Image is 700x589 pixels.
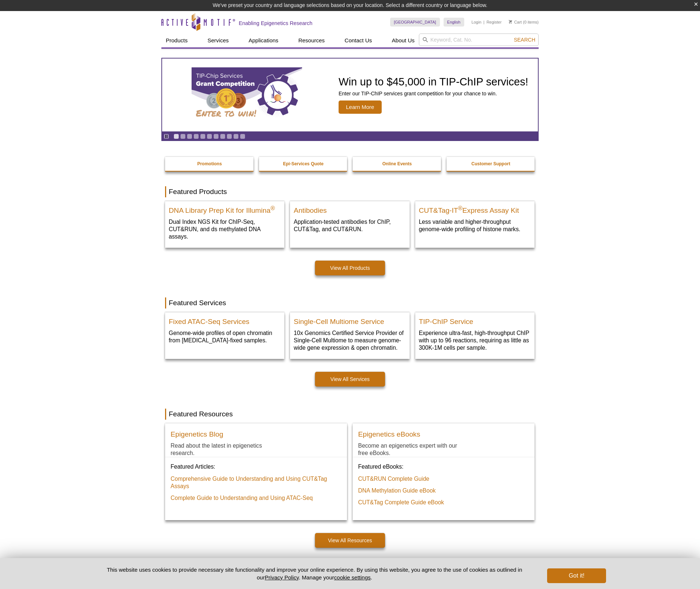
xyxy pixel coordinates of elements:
strong: Promotions [197,161,222,166]
h2: Featured Services [165,297,535,308]
h2: Featured Resources [165,409,535,420]
p: Application-tested antibodies for ChIP, CUT&Tag, and CUT&RUN. [294,218,406,233]
a: Contact Us [340,33,376,47]
a: Go to slide 7 [213,134,219,139]
a: Fixed ATAC-Seq Services Fixed ATAC-Seq Services Genome-wide profiles of open chromatin from [MEDI... [165,312,284,352]
a: Complete Guide to Understanding and Using ATAC‑Seq [171,494,313,502]
a: View All Services [315,372,385,387]
li: | [483,18,484,27]
a: Cart [509,20,522,25]
a: TIP-ChIP Services Grant Competition Win up to $45,000 in TIP-ChIP services! Enter our TIP-ChIP se... [162,59,538,131]
p: Genome-wide profiles of open chromatin from [MEDICAL_DATA]-fixed samples. [169,329,281,344]
a: Register [486,20,501,25]
a: View All Products [315,261,385,275]
a: Single-Cell Multiome Servicee Single-Cell Multiome Service 10x Genomics Certified Service Provide... [290,312,409,359]
a: Epigenetics eBooks [358,429,420,442]
img: Your Cart [509,20,512,24]
h2: Single-Cell Multiome Service [294,314,406,325]
p: Become an epigenetics expert with our free eBooks. [358,442,468,457]
a: Epi-Services Quote [259,157,348,171]
p: Experience ultra-fast, high-throughput ChIP with up to 96 reactions, requiring as little as 300K-... [419,329,531,352]
strong: Epi-Services Quote [283,161,323,166]
h3: Epigenetics eBooks [358,431,420,438]
a: Go to slide 4 [193,134,199,139]
a: About Us [388,33,419,47]
h2: DNA Library Prep Kit for Illumina [169,203,281,214]
sup: ® [458,205,462,211]
a: Go to slide 10 [233,134,239,139]
span: Learn More [339,100,382,114]
a: Promotions [165,157,254,171]
a: CUT&Tag Complete Guide eBook [358,499,444,506]
p: Dual Index NGS Kit for ChIP-Seq, CUT&RUN, and ds methylated DNA assays. [169,218,281,240]
a: Comprehensive Guide to Understanding and Using CUT&Tag Assays [171,475,333,490]
a: All Antibodies Antibodies Application-tested antibodies for ChIP, CUT&Tag, and CUT&RUN. [290,201,409,240]
li: (0 items) [509,18,539,27]
a: Customer Support [447,157,536,171]
a: English [444,18,464,27]
button: cookie settings [334,574,371,581]
a: Toggle autoplay [164,134,169,139]
button: Got it! [547,568,606,583]
img: TIP-ChIP Services Grant Competition [192,67,302,123]
a: Go to slide 5 [200,134,206,139]
a: TIP-ChIP Service TIP-ChIP Service Experience ultra-fast, high-throughput ChIP with up to 96 react... [415,312,535,359]
h2: Fixed ATAC-Seq Services [169,314,281,325]
a: Login [472,20,482,25]
a: Services [203,33,233,47]
h2: Featured Products [165,186,535,197]
sup: ® [270,205,275,211]
a: View All Resources [315,533,385,548]
a: Epigenetics Blog [171,429,223,442]
p: Less variable and higher-throughput genome-wide profiling of histone marks​. [419,218,531,233]
span: Search [514,37,535,43]
h2: TIP-ChIP Service [419,314,531,325]
h3: Epigenetics Blog [171,431,223,438]
p: Read about the latest in epigenetics research. [171,442,281,457]
p: Featured eBooks: [358,463,529,470]
strong: Customer Support [472,161,510,166]
h2: CUT&Tag-IT Express Assay Kit [419,203,531,214]
input: Keyword, Cat. No. [419,33,539,46]
a: Privacy Policy [265,574,299,581]
button: Search [512,36,538,43]
a: Resources [294,33,329,47]
a: Go to slide 6 [207,134,212,139]
p: This website uses cookies to provide necessary site functionality and improve your online experie... [94,566,535,581]
a: [GEOGRAPHIC_DATA] [390,18,440,27]
a: DNA Methylation Guide eBook [358,487,436,494]
article: TIP-ChIP Services Grant Competition [162,59,538,131]
a: Go to slide 2 [180,134,186,139]
a: Go to slide 8 [220,134,225,139]
a: CUT&RUN Complete Guide [358,475,429,483]
h2: Antibodies [294,203,406,214]
strong: Online Events [382,161,412,166]
h2: Win up to $45,000 in TIP-ChIP services! [339,76,528,87]
a: Online Events [353,157,442,171]
p: Featured Articles: [171,463,342,470]
a: Applications [244,33,283,47]
h2: Enabling Epigenetics Research [239,20,312,27]
a: Go to slide 3 [187,134,192,139]
a: DNA Library Prep Kit for Illumina DNA Library Prep Kit for Illumina® Dual Index NGS Kit for ChIP-... [165,201,284,248]
a: CUT&Tag-IT® Express Assay Kit CUT&Tag-IT®Express Assay Kit Less variable and higher-throughput ge... [415,201,535,240]
a: Go to slide 11 [240,134,245,139]
p: 10x Genomics Certified Service Provider of Single-Cell Multiome to measure genome-wide gene expre... [294,329,406,352]
a: Products [161,33,192,47]
p: Enter our TIP-ChIP services grant competition for your chance to win. [339,90,528,97]
a: Go to slide 9 [227,134,232,139]
a: Go to slide 1 [174,134,179,139]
